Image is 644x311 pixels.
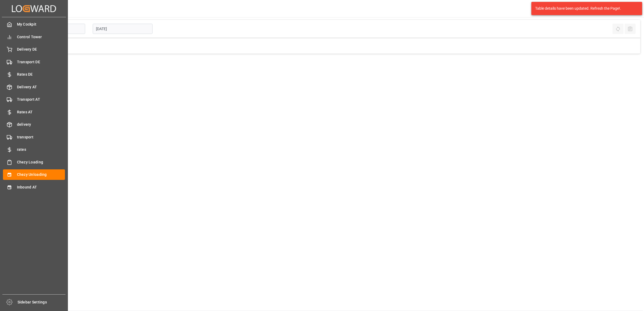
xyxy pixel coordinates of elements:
span: My Cockpit [17,22,65,27]
a: transport [3,132,65,142]
a: Rates DE [3,69,65,80]
span: Transport DE [17,59,65,65]
span: Rates AT [17,109,65,115]
span: transport [17,134,65,140]
a: delivery [3,119,65,130]
a: My Cockpit [3,19,65,30]
a: Transport AT [3,94,65,105]
span: Chezy Loading [17,159,65,165]
span: Control Tower [17,34,65,40]
span: Delivery DE [17,47,65,52]
span: Inbound AT [17,184,65,190]
a: Inbound AT [3,182,65,192]
a: Delivery AT [3,82,65,92]
a: Transport DE [3,57,65,67]
span: Rates DE [17,72,65,77]
span: Sidebar Settings [18,299,66,305]
a: Chezy Loading [3,157,65,167]
a: Delivery DE [3,44,65,55]
a: Chezy Unloading [3,169,65,180]
div: Table details have been updated. Refresh the Page!. [535,6,634,11]
span: rates [17,147,65,152]
span: Chezy Unloading [17,172,65,177]
span: Delivery AT [17,84,65,90]
a: Control Tower [3,32,65,42]
input: DD.MM.YYYY [93,24,153,34]
span: Transport AT [17,97,65,102]
a: Rates AT [3,107,65,117]
span: delivery [17,122,65,127]
a: rates [3,144,65,155]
